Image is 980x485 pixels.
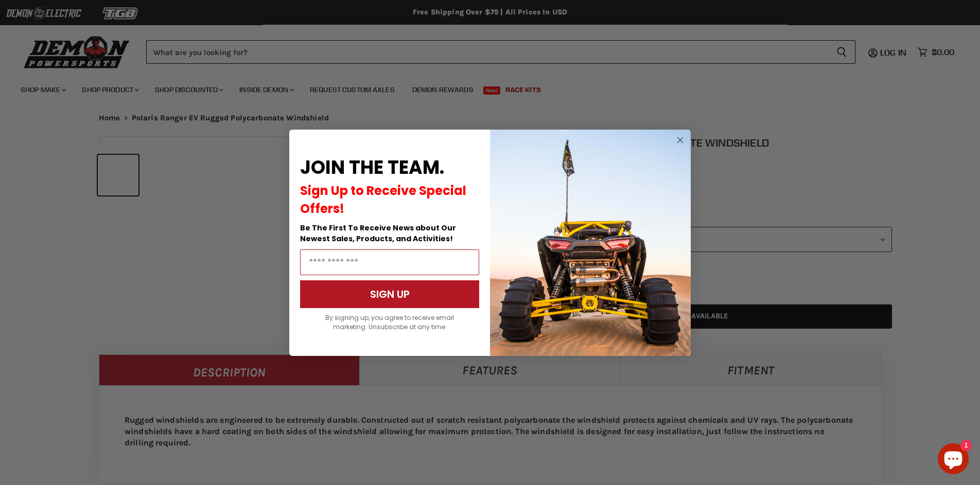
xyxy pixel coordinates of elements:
[325,313,454,331] span: By signing up, you agree to receive email marketing. Unsubscribe at any time.
[490,130,691,356] img: a9095488-b6e7-41ba-879d-588abfab540b.jpeg
[674,134,687,147] button: Close dialog
[935,443,972,477] inbox-online-store-chat: Shopify online store chat
[300,249,479,275] input: Email Address
[300,182,466,217] span: Sign Up to Receive Special Offers!
[300,280,479,308] button: SIGN UP
[300,223,456,244] span: Be The First To Receive News about Our Newest Sales, Products, and Activities!
[300,154,444,181] span: JOIN THE TEAM.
